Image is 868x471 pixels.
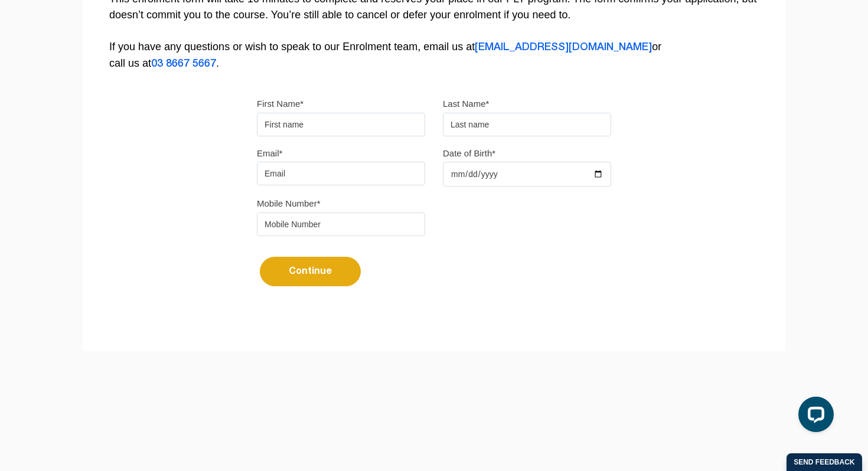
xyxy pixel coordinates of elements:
input: Email [257,162,425,185]
input: Mobile Number [257,212,425,236]
input: First name [257,113,425,136]
input: Last name [443,113,611,136]
label: First Name* [257,98,304,110]
label: Mobile Number* [257,198,321,210]
label: Email* [257,148,282,159]
a: 03 8667 5667 [151,59,216,68]
label: Last Name* [443,98,489,110]
label: Date of Birth* [443,148,495,159]
button: Continue [260,257,361,286]
iframe: LiveChat chat widget [789,392,838,441]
